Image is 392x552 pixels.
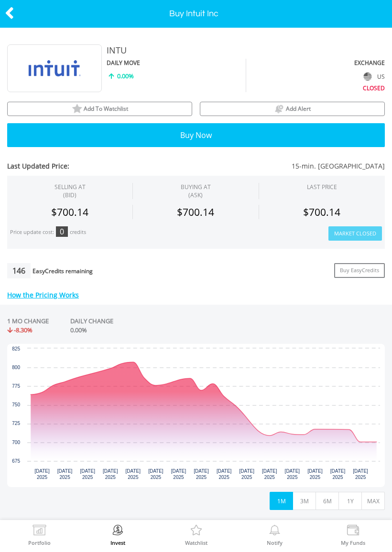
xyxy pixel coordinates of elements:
[7,263,31,278] div: 146
[56,226,68,237] div: 0
[286,105,311,113] span: Add Alert
[7,317,49,326] div: 1 MO CHANGE
[171,468,186,480] text: [DATE] 2025
[7,161,164,171] span: Last Updated Price:
[217,468,232,480] text: [DATE] 2025
[341,525,365,545] a: My Funds
[346,525,360,538] img: View Funds
[353,468,368,480] text: [DATE] 2025
[293,492,316,510] button: 3M
[28,540,51,545] label: Portfolio
[181,183,211,199] span: BUYING AT
[185,540,207,545] label: Watchlist
[7,123,385,147] button: Buy Now
[72,104,82,114] img: watchlist
[246,59,385,67] div: EXCHANGE
[54,191,86,199] span: (BID)
[200,102,385,116] button: price alerts bell Add Alert
[181,191,211,199] span: (ASK)
[54,183,86,199] div: SELLING AT
[107,59,246,67] div: DAILY MOVE
[341,540,365,545] label: My Funds
[307,183,337,191] div: LAST PRICE
[270,492,293,510] button: 1M
[10,229,54,236] div: Price update cost:
[267,540,283,545] label: Notify
[334,263,385,278] a: Buy EasyCredits
[164,161,385,171] span: 15-min. [GEOGRAPHIC_DATA]
[185,525,207,545] a: Watchlist
[12,421,20,426] text: 725
[316,492,339,510] button: 6M
[117,72,134,80] span: 0.00%
[148,468,163,480] text: [DATE] 2025
[84,105,128,113] span: Add To Watchlist
[19,44,90,92] img: EQU.US.INTU.png
[12,346,20,351] text: 825
[28,525,51,545] a: Portfolio
[177,205,214,219] span: $700.14
[80,468,95,480] text: [DATE] 2025
[239,468,254,480] text: [DATE] 2025
[267,525,283,545] a: Notify
[12,365,20,370] text: 800
[57,468,73,480] text: [DATE] 2025
[12,458,20,464] text: 675
[303,205,340,219] span: $700.14
[34,468,50,480] text: [DATE] 2025
[70,317,149,326] div: DAILY CHANGE
[194,468,209,480] text: [DATE] 2025
[267,525,282,538] img: View Notifications
[7,344,385,487] svg: Interactive chart
[110,525,125,545] a: Invest
[377,73,385,81] span: US
[7,290,79,299] a: How the Pricing Works
[12,383,20,389] text: 775
[7,102,192,116] button: watchlist Add To Watchlist
[262,468,277,480] text: [DATE] 2025
[361,492,385,510] button: MAX
[285,468,300,480] text: [DATE] 2025
[103,468,118,480] text: [DATE] 2025
[126,468,141,480] text: [DATE] 2025
[107,44,316,57] div: INTU
[7,344,385,487] div: Chart. Highcharts interactive chart.
[110,525,125,538] img: Invest Now
[32,525,47,538] img: View Portfolio
[14,326,33,334] span: -8.30%
[33,268,93,276] div: EasyCredits remaining
[307,468,323,480] text: [DATE] 2025
[364,72,372,81] img: flag
[12,440,20,445] text: 700
[328,226,382,241] button: Market Closed
[330,468,346,480] text: [DATE] 2025
[70,326,87,334] span: 0.00%
[51,205,88,219] span: $700.14
[70,229,86,236] div: credits
[274,104,284,114] img: price alerts bell
[246,83,385,92] div: CLOSED
[110,540,125,545] label: Invest
[189,525,204,538] img: Watchlist
[12,402,20,407] text: 750
[338,492,362,510] button: 1Y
